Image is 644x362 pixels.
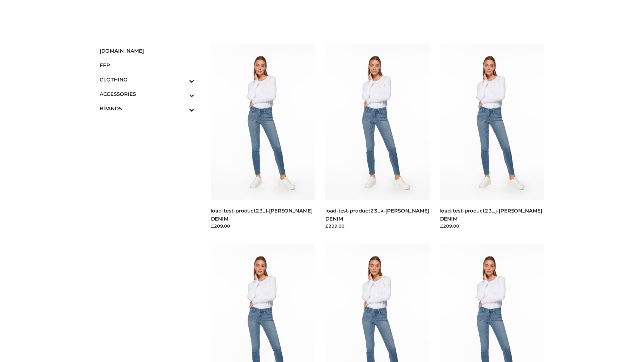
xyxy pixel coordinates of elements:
[100,105,194,112] span: BRANDS
[100,44,194,58] a: [DOMAIN_NAME]
[440,223,545,229] div: £209.00
[171,101,194,116] button: Toggle Submenu
[440,207,542,222] a: load-test-product23_j-[PERSON_NAME] DENIM
[211,223,316,229] div: £209.00
[171,72,194,87] button: Toggle Submenu
[100,61,194,69] span: FFP
[325,207,429,222] a: load-test-product23_k-[PERSON_NAME] DENIM
[100,76,194,83] span: CLOTHING
[171,87,194,101] button: Toggle Submenu
[100,47,194,55] span: [DOMAIN_NAME]
[325,223,430,229] div: £209.00
[100,72,194,87] a: CLOTHINGToggle Submenu
[100,90,194,98] span: ACCESSORIES
[211,207,313,222] a: load-test-product23_l-[PERSON_NAME] DENIM
[100,58,194,72] a: FFP
[100,87,194,101] a: ACCESSORIESToggle Submenu
[100,101,194,116] a: BRANDSToggle Submenu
